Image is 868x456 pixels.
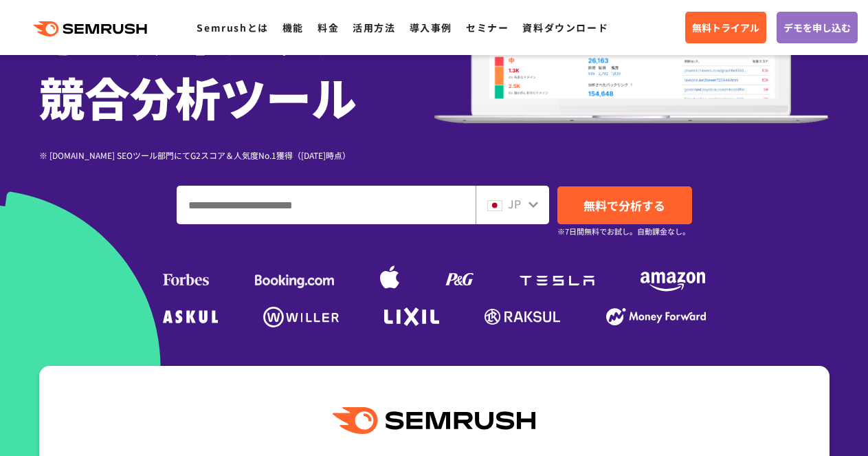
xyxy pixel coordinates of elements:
[39,149,434,162] div: ※ [DOMAIN_NAME] SEOツール部門にてG2スコア＆人気度No.1獲得（[DATE]時点）
[685,12,766,43] a: 無料トライアル
[333,407,535,434] img: Semrush
[197,21,268,34] a: Semrushとは
[410,21,452,34] a: 導入事例
[692,20,759,35] span: 無料トライアル
[777,12,858,43] a: デモを申し込む
[522,21,608,34] a: 資料ダウンロード
[318,21,339,34] a: 料金
[353,21,395,34] a: 活用方法
[557,225,690,238] small: ※7日間無料でお試し。自動課金なし。
[177,186,475,224] input: ドメイン、キーワードまたはURLを入力してください
[466,21,509,34] a: セミナー
[783,20,851,35] span: デモを申し込む
[508,195,521,212] span: JP
[282,21,304,34] a: 機能
[39,1,434,128] h1: オールインワン 競合分析ツール
[583,197,665,214] span: 無料で分析する
[557,186,692,224] a: 無料で分析する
